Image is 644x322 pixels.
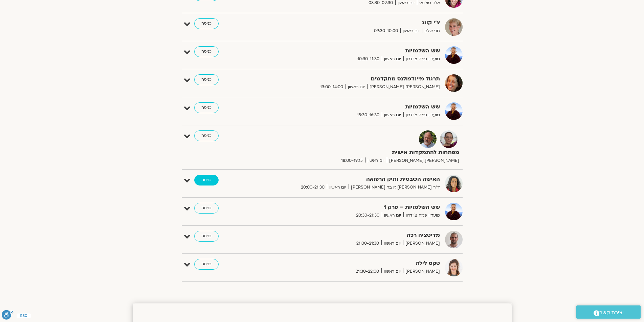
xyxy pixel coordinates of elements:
[403,240,440,247] span: [PERSON_NAME]
[576,305,641,319] a: יצירת קשר
[194,102,219,113] a: כניסה
[274,46,440,55] strong: שש השלמויות
[599,308,624,317] span: יצירת קשר
[274,18,440,27] strong: צ'י קונג
[382,212,403,219] span: יום ראשון
[194,130,219,141] a: כניסה
[339,157,365,164] span: 18:00-19:15
[293,148,459,157] strong: מפתחות להתמקדות אישית
[355,112,382,119] span: 15:30-16:30
[403,55,440,63] span: מועדון פמה צ'ודרון
[403,212,440,219] span: מועדון פמה צ'ודרון
[381,268,403,275] span: יום ראשון
[194,203,219,214] a: כניסה
[382,112,403,119] span: יום ראשון
[354,240,381,247] span: 21:00-21:30
[387,157,459,164] span: [PERSON_NAME],[PERSON_NAME]
[194,231,219,242] a: כניסה
[274,175,440,184] strong: האישה השבטית ותיק הרפואה
[274,259,440,268] strong: טקס לילה
[372,27,400,34] span: 09:30-10:00
[346,83,367,91] span: יום ראשון
[349,184,440,191] span: ד״ר [PERSON_NAME] זן בר [PERSON_NAME]
[403,268,440,275] span: [PERSON_NAME]
[382,55,403,63] span: יום ראשון
[327,184,349,191] span: יום ראשון
[365,157,387,164] span: יום ראשון
[194,74,219,85] a: כניסה
[381,240,403,247] span: יום ראשון
[354,212,382,219] span: 20:30-21:30
[422,27,440,34] span: חני שלם
[194,18,219,29] a: כניסה
[274,231,440,240] strong: מדיטציה רכה
[298,184,327,191] span: 20:00-21:30
[400,27,422,34] span: יום ראשון
[274,203,440,212] strong: שש השלמויות – פרק 1
[353,268,381,275] span: 21:30-22:00
[194,46,219,57] a: כניסה
[318,83,346,91] span: 13:00-14:00
[367,83,440,91] span: [PERSON_NAME] [PERSON_NAME]
[403,112,440,119] span: מועדון פמה צ'ודרון
[355,55,382,63] span: 10:30-11:30
[274,102,440,112] strong: שש השלמויות
[194,259,219,270] a: כניסה
[274,74,440,83] strong: תרגול מיינדפולנס מתקדמים
[194,175,219,185] a: כניסה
